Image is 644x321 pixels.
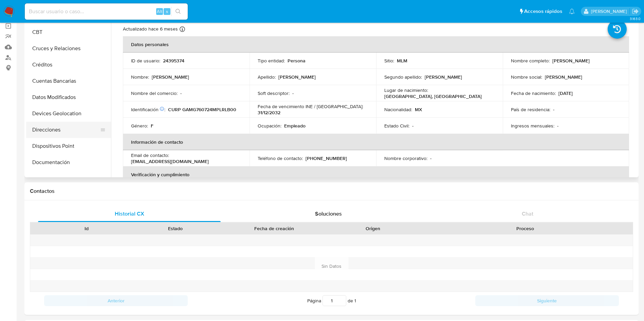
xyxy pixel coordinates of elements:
button: Fecha Compliant [26,170,111,187]
div: Proceso [422,225,628,232]
p: Apellido : [258,74,276,80]
th: Datos personales [123,36,629,53]
p: Género : [131,123,148,129]
p: País de residencia : [511,106,550,113]
p: - [180,90,182,96]
p: Tipo entidad : [258,58,285,64]
button: Devices Geolocation [26,105,111,122]
input: Buscar usuario o caso... [25,7,188,16]
p: [GEOGRAPHIC_DATA], [GEOGRAPHIC_DATA] [384,93,482,99]
span: 3.163.0 [630,16,641,21]
p: Actualizado hace 6 meses [123,26,178,32]
button: Créditos [26,57,111,73]
p: - [430,155,431,161]
p: Fecha de nacimiento : [511,90,556,96]
p: ID de usuario : [131,58,160,64]
p: Ocupación : [258,123,281,129]
p: Estado Civil : [384,123,409,129]
p: Lugar de nacimiento : [384,87,428,93]
p: Fecha de vencimiento INE / [GEOGRAPHIC_DATA] : [258,103,363,109]
span: Alt [157,8,162,15]
p: [PERSON_NAME] [152,74,189,80]
button: Cuentas Bancarias [26,73,111,89]
p: 31/12/2032 [258,109,280,116]
p: 24395374 [163,58,184,64]
p: [PERSON_NAME] [425,74,462,80]
p: Email de contacto : [131,152,169,158]
p: Segundo apellido : [384,74,422,80]
p: [PERSON_NAME] [278,74,316,80]
span: Historial CX [115,210,144,218]
p: CURP GAMG760724MPLRLB00 [168,106,236,113]
span: s [166,8,168,15]
span: Chat [522,210,533,218]
button: Direcciones [26,122,106,138]
span: Soluciones [315,210,342,218]
p: MLM [397,58,407,64]
button: CBT [26,24,111,40]
p: Nombre social : [511,74,542,80]
p: - [292,90,294,96]
button: Cruces y Relaciones [26,40,111,57]
p: Nombre del comercio : [131,90,178,96]
p: Nombre corporativo : [384,155,427,161]
button: Anterior [44,295,188,306]
p: - [557,123,558,129]
p: Sitio : [384,58,394,64]
div: Origen [333,225,413,232]
span: Página de [307,295,356,306]
span: Accesos rápidos [524,8,562,15]
p: Identificación : [131,106,165,113]
p: Nombre : [131,74,149,80]
p: Soft descriptor : [258,90,290,96]
p: Nombre completo : [511,58,550,64]
p: MX [415,106,422,113]
p: F [151,123,153,129]
th: Verificación y cumplimiento [123,166,629,183]
div: Estado [136,225,215,232]
button: Siguiente [475,295,619,306]
p: Ingresos mensuales : [511,123,554,129]
h1: Contactos [30,188,633,195]
p: ivonne.perezonofre@mercadolibre.com.mx [591,8,629,15]
p: Nacionalidad : [384,106,412,113]
p: [PERSON_NAME] [545,74,582,80]
p: Empleado [284,123,306,129]
th: Información de contacto [123,134,629,150]
div: Fecha de creación [225,225,324,232]
button: Documentación [26,154,111,170]
p: [DATE] [558,90,573,96]
p: [PERSON_NAME] [552,58,590,64]
span: 1 [354,297,356,304]
p: - [412,123,413,129]
button: Datos Modificados [26,89,111,105]
p: [EMAIL_ADDRESS][DOMAIN_NAME] [131,158,209,164]
p: Persona [288,58,306,64]
p: [PHONE_NUMBER] [306,155,347,161]
a: Notificaciones [569,8,575,14]
div: Id [47,225,126,232]
button: Dispositivos Point [26,138,111,154]
p: - [553,106,554,113]
p: Teléfono de contacto : [258,155,303,161]
button: search-icon [171,7,185,16]
a: Salir [632,8,639,15]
